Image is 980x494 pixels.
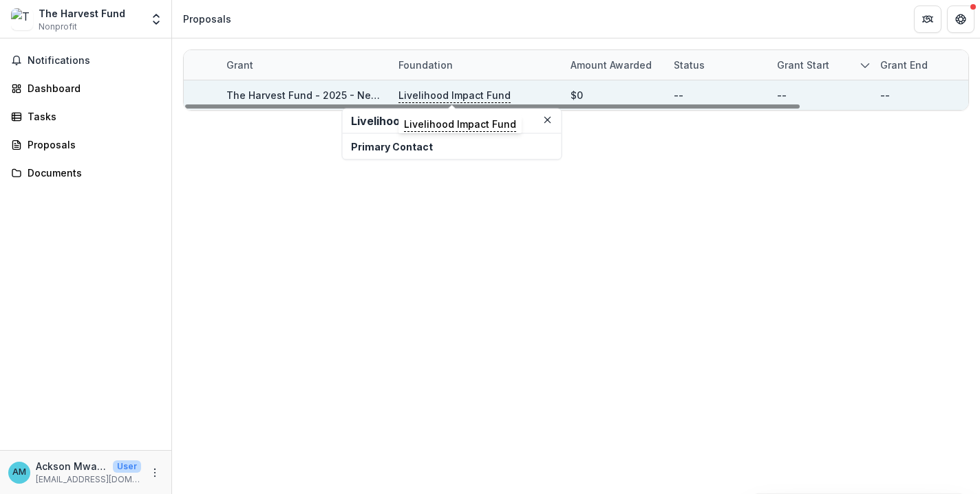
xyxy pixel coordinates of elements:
div: Foundation [390,50,562,80]
img: The Harvest Fund [11,8,33,30]
div: Grant [218,50,390,80]
div: Grant start [769,58,838,72]
a: Proposals [6,133,166,156]
div: -- [777,88,787,102]
button: Get Help [947,5,974,33]
a: The Harvest Fund - 2025 - New Lead [226,89,406,101]
div: Status [665,50,769,80]
p: [EMAIL_ADDRESS][DOMAIN_NAME] [36,473,141,486]
a: Dashboard [6,77,166,100]
span: Notifications [28,55,160,67]
a: Tasks [6,105,166,128]
p: Ackson Mwanza [36,459,107,473]
div: Grant start [769,50,872,80]
div: Grant end [872,50,975,80]
div: Proposals [28,137,155,152]
svg: sorted descending [860,60,871,71]
div: Grant end [872,58,936,72]
button: More [147,464,163,481]
div: Proposals [183,12,231,26]
button: Notifications [6,49,166,71]
p: User [113,460,141,473]
div: Dashboard [28,81,155,96]
div: Grant [218,58,262,72]
span: Nonprofit [39,21,77,33]
div: Ackson Mwanza [12,468,26,477]
div: Amount awarded [562,58,660,72]
div: Amount awarded [562,50,665,80]
div: -- [880,88,890,102]
button: Close [540,112,556,128]
div: Tasks [28,109,155,124]
h2: Livelihood Impact Fund [351,115,553,128]
div: Status [665,58,713,72]
div: The Harvest Fund [39,6,125,21]
a: Documents [6,161,166,184]
div: -- [674,88,683,102]
div: Documents [28,166,155,180]
button: Partners [914,5,941,33]
div: Foundation [390,58,461,72]
p: Livelihood Impact Fund [398,88,511,103]
p: Primary Contact [351,139,553,154]
nav: breadcrumb [178,9,237,29]
div: $0 [571,88,583,102]
button: Open entity switcher [147,5,166,33]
